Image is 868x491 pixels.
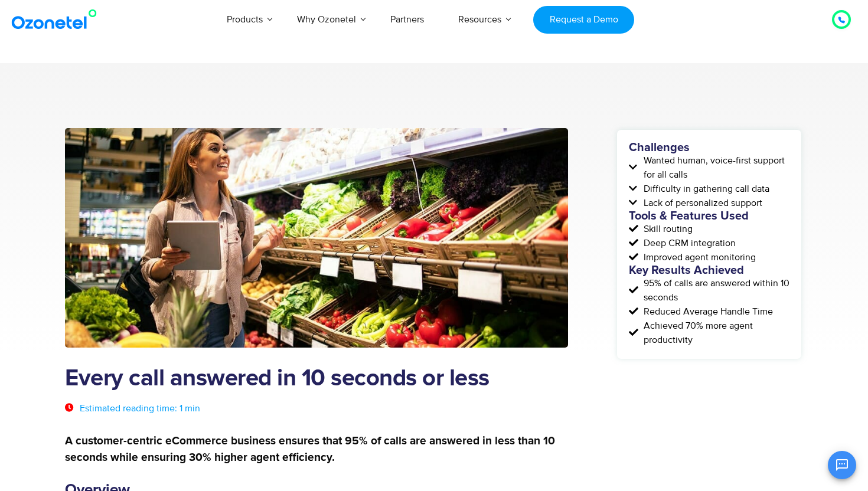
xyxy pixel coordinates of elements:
[641,182,769,196] span: Difficulty in gathering call data
[641,250,756,264] span: Improved agent monitoring
[641,153,789,182] span: Wanted human, voice-first support for all calls
[629,210,789,222] h5: Tools & Features Used
[629,142,789,153] h5: Challenges
[80,402,177,414] span: Estimated reading time:
[641,196,762,210] span: Lack of personalized support
[641,236,736,250] span: Deep CRM integration
[180,402,200,414] span: 1 min
[65,365,568,392] h1: Every call answered in 10 seconds or less
[629,264,789,276] h5: Key Results Achieved
[641,276,789,305] span: 95% of calls are answered within 10 seconds
[641,222,693,236] span: Skill routing
[641,319,789,347] span: Achieved 70% more agent productivity
[641,305,773,319] span: Reduced Average Handle Time
[65,436,555,463] strong: A customer-centric eCommerce business ensures that 95% of calls are answered in less than 10 seco...
[828,451,856,479] button: Open chat
[533,6,634,34] a: Request a Demo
